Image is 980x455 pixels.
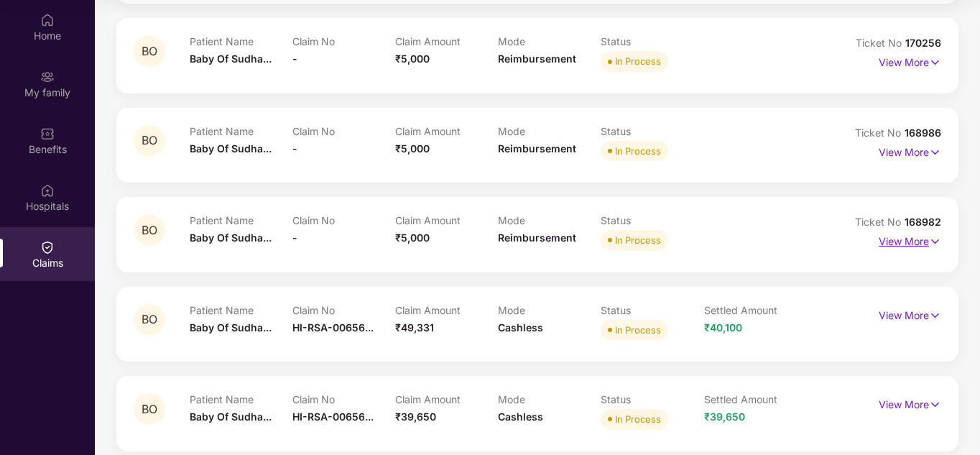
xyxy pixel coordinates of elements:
div: In Process [615,323,661,337]
p: Mode [498,214,601,226]
p: Patient Name [190,35,292,47]
p: Claim Amount [395,35,498,47]
span: 168982 [905,216,941,228]
p: Patient Name [190,214,292,226]
span: Baby Of Sudha... [190,142,272,155]
span: BO [142,224,157,236]
span: HI-RSA-00656... [292,410,374,423]
span: Ticket No [855,216,905,228]
span: - [292,142,297,155]
span: Reimbursement [498,231,576,244]
img: svg+xml;base64,PHN2ZyBpZD0iQ2xhaW0iIHhtbG5zPSJodHRwOi8vd3d3LnczLm9yZy8yMDAwL3N2ZyIgd2lkdGg9IjIwIi... [40,240,55,254]
span: ₹39,650 [704,410,745,423]
img: svg+xml;base64,PHN2ZyB3aWR0aD0iMjAiIGhlaWdodD0iMjAiIHZpZXdCb3g9IjAgMCAyMCAyMCIgZmlsbD0ibm9uZSIgeG... [40,70,55,84]
p: View More [879,393,941,413]
p: View More [879,51,941,70]
p: Claim No [292,393,395,405]
span: Baby Of Sudha... [190,52,272,65]
span: BO [142,313,157,326]
p: Mode [498,304,601,316]
p: View More [879,230,941,249]
p: Status [601,125,703,137]
span: - [292,231,297,244]
p: Mode [498,35,601,47]
p: Claim No [292,304,395,316]
span: Ticket No [856,37,905,49]
span: Baby Of Sudha... [190,410,272,423]
span: ₹39,650 [395,410,436,423]
img: svg+xml;base64,PHN2ZyBpZD0iSG9tZSIgeG1sbnM9Imh0dHA6Ly93d3cudzMub3JnLzIwMDAvc3ZnIiB3aWR0aD0iMjAiIG... [40,13,55,27]
p: View More [879,304,941,323]
div: In Process [615,144,661,158]
span: ₹40,100 [704,321,742,334]
p: Claim Amount [395,304,498,316]
img: svg+xml;base64,PHN2ZyB4bWxucz0iaHR0cDovL3d3dy53My5vcmcvMjAwMC9zdmciIHdpZHRoPSIxNyIgaGVpZ2h0PSIxNy... [929,234,941,249]
p: Settled Amount [704,304,807,316]
span: Cashless [498,321,543,334]
img: svg+xml;base64,PHN2ZyB4bWxucz0iaHR0cDovL3d3dy53My5vcmcvMjAwMC9zdmciIHdpZHRoPSIxNyIgaGVpZ2h0PSIxNy... [929,397,941,413]
span: ₹5,000 [395,231,430,244]
p: Status [601,214,703,226]
span: 170256 [905,37,941,49]
img: svg+xml;base64,PHN2ZyB4bWxucz0iaHR0cDovL3d3dy53My5vcmcvMjAwMC9zdmciIHdpZHRoPSIxNyIgaGVpZ2h0PSIxNy... [929,308,941,323]
span: ₹5,000 [395,52,430,65]
p: Claim No [292,35,395,47]
span: BO [142,45,157,58]
span: Reimbursement [498,52,576,65]
p: Claim Amount [395,125,498,137]
span: Ticket No [855,127,905,139]
p: View More [879,141,941,160]
img: svg+xml;base64,PHN2ZyB4bWxucz0iaHR0cDovL3d3dy53My5vcmcvMjAwMC9zdmciIHdpZHRoPSIxNyIgaGVpZ2h0PSIxNy... [929,55,941,70]
span: ₹49,331 [395,321,434,334]
div: In Process [615,54,661,68]
p: Claim No [292,214,395,226]
img: svg+xml;base64,PHN2ZyBpZD0iQmVuZWZpdHMiIHhtbG5zPSJodHRwOi8vd3d3LnczLm9yZy8yMDAwL3N2ZyIgd2lkdGg9Ij... [40,127,55,141]
span: Reimbursement [498,142,576,155]
span: BO [142,134,157,147]
div: In Process [615,412,661,426]
p: Status [601,393,703,405]
p: Claim No [292,125,395,137]
span: - [292,52,297,65]
span: Cashless [498,410,543,423]
p: Status [601,35,703,47]
p: Mode [498,125,601,137]
p: Claim Amount [395,393,498,405]
span: ₹5,000 [395,142,430,155]
span: 168986 [905,127,941,139]
div: In Process [615,233,661,247]
p: Patient Name [190,393,292,405]
span: Baby Of Sudha... [190,321,272,334]
p: Claim Amount [395,214,498,226]
p: Patient Name [190,304,292,316]
img: svg+xml;base64,PHN2ZyBpZD0iSG9zcGl0YWxzIiB4bWxucz0iaHR0cDovL3d3dy53My5vcmcvMjAwMC9zdmciIHdpZHRoPS... [40,183,55,198]
p: Settled Amount [704,393,807,405]
span: HI-RSA-00656... [292,321,374,334]
p: Status [601,304,703,316]
p: Mode [498,393,601,405]
p: Patient Name [190,125,292,137]
span: Baby Of Sudha... [190,231,272,244]
img: svg+xml;base64,PHN2ZyB4bWxucz0iaHR0cDovL3d3dy53My5vcmcvMjAwMC9zdmciIHdpZHRoPSIxNyIgaGVpZ2h0PSIxNy... [929,144,941,160]
span: BO [142,403,157,415]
